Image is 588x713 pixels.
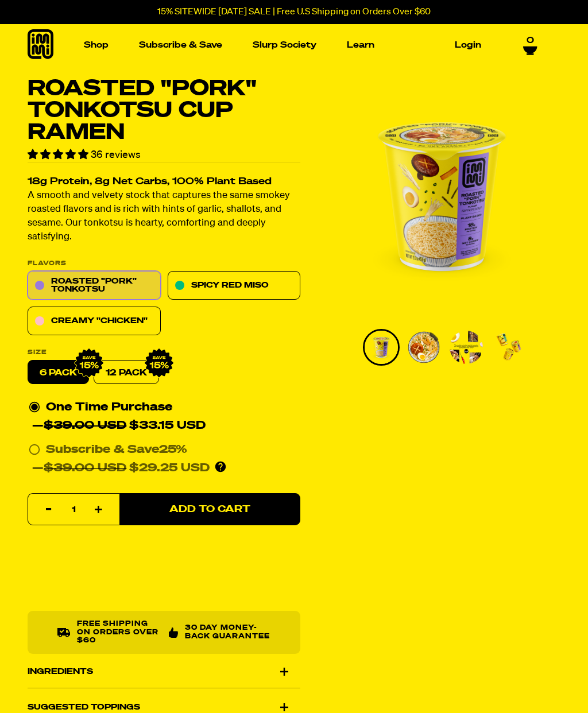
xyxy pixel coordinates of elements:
span: 36 reviews [91,150,141,160]
img: Roasted "Pork" Tonkotsu Cup Ramen [492,331,525,364]
img: Roasted "Pork" Tonkotsu Cup Ramen [407,331,440,364]
li: Go to slide 2 [405,329,442,366]
p: Flavors [28,261,300,267]
a: Subscribe & Save [134,36,227,54]
p: 30 Day Money-Back Guarantee [185,625,270,641]
div: One Time Purchase [29,398,299,435]
a: Learn [342,36,379,54]
li: 1 of 4 [323,78,560,315]
li: Go to slide 4 [490,329,527,366]
img: IMG_9632.png [74,348,104,378]
div: PDP main carousel thumbnails [323,329,560,366]
p: A smooth and velvety stock that captures the same smokey roasted flavors and is rich with hints o... [28,189,300,245]
img: Roasted "Pork" Tonkotsu Cup Ramen [323,78,560,315]
li: Go to slide 1 [363,329,400,366]
h2: 18g Protein, 8g Net Carbs, 100% Plant Based [28,177,300,187]
del: $39.00 USD [44,420,126,432]
input: quantity [35,494,113,526]
del: $39.00 USD [44,463,126,474]
span: 0 [527,36,534,46]
a: 0 [523,36,537,55]
div: Ingredients [28,656,300,688]
p: Free shipping on orders over $60 [77,621,159,645]
img: IMG_9632.png [144,348,174,378]
nav: Main navigation [79,24,486,66]
button: Add to Cart [119,494,300,526]
label: Size [28,350,300,356]
span: Add to Cart [169,505,250,514]
a: Roasted "Pork" Tonkotsu [28,272,161,300]
a: Slurp Society [248,36,321,54]
span: 25% [159,444,187,456]
img: Roasted "Pork" Tonkotsu Cup Ramen [365,331,398,364]
div: — $33.15 USD [32,417,206,435]
div: Subscribe & Save [46,441,187,459]
div: — $29.25 USD [32,459,210,478]
li: Go to slide 3 [448,329,485,366]
p: 15% SITEWIDE [DATE] SALE | Free U.S Shipping on Orders Over $60 [157,7,431,17]
a: Shop [79,36,113,54]
a: Spicy Red Miso [168,272,301,300]
label: 6 pack [28,361,89,385]
img: Roasted "Pork" Tonkotsu Cup Ramen [450,331,483,364]
a: 12 Pack [94,361,159,385]
a: Creamy "Chicken" [28,307,161,336]
h1: Roasted "Pork" Tonkotsu Cup Ramen [28,78,300,144]
a: Login [450,36,486,54]
div: PDP main carousel [323,78,560,315]
span: 4.75 stars [28,150,91,160]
